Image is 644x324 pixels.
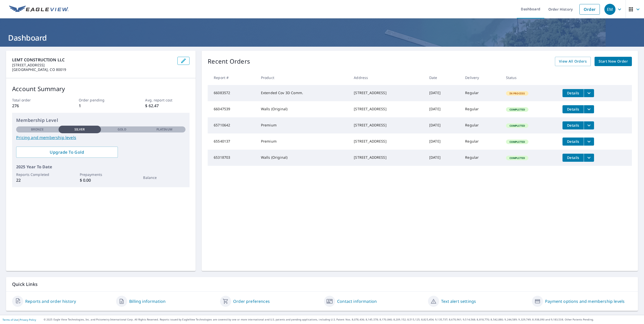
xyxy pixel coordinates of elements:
p: Order pending [79,97,123,103]
td: Regular [461,133,502,150]
p: 276 [12,103,57,109]
span: Completed [506,124,528,127]
p: Prepayments [80,172,122,177]
p: Account Summary [12,84,190,93]
p: [GEOGRAPHIC_DATA], CO 80019 [12,67,173,72]
p: $ 62.47 [145,103,190,109]
a: Pricing and membership levels [16,134,185,141]
p: Recent Orders [208,57,250,66]
td: [DATE] [425,150,461,166]
span: Details [566,91,581,95]
button: filesDropdownBtn-66083572 [584,89,594,97]
td: Premium [257,117,350,133]
div: EM [604,4,615,15]
a: Order [579,4,600,15]
a: Billing information [129,298,166,304]
button: detailsBtn-66047539 [562,105,584,113]
a: Contact information [337,298,377,304]
p: Quick Links [12,281,632,287]
span: Upgrade To Gold [20,149,114,155]
p: Bronze [31,127,44,132]
th: Status [502,70,559,85]
div: [STREET_ADDRESS] [354,155,421,160]
p: 2025 Year To Date [16,164,185,170]
p: LEMT CONSTRUCTION LLC [12,57,173,63]
a: Reports and order history [25,298,76,304]
th: Product [257,70,350,85]
p: $ 0.00 [80,177,122,183]
p: 1 [79,103,123,109]
p: Silver [74,127,85,132]
a: Text alert settings [441,298,476,304]
button: detailsBtn-65540137 [562,138,584,146]
button: detailsBtn-65318703 [562,154,584,162]
td: [DATE] [425,117,461,133]
p: Balance [143,175,185,180]
p: Platinum [156,127,172,132]
p: © 2025 Eagle View Technologies, Inc. and Pictometry International Corp. All Rights Reserved. Repo... [44,318,641,321]
span: Details [566,123,581,128]
a: Terms of Use [3,318,18,321]
div: [STREET_ADDRESS] [354,106,421,112]
button: filesDropdownBtn-66047539 [584,105,594,113]
p: 22 [16,177,59,183]
td: 65540137 [208,133,257,150]
span: Completed [506,140,528,144]
td: [DATE] [425,133,461,150]
span: Details [566,155,581,160]
span: Completed [506,156,528,160]
th: Date [425,70,461,85]
th: Delivery [461,70,502,85]
a: Privacy Policy [20,318,36,321]
button: detailsBtn-65710642 [562,121,584,129]
button: filesDropdownBtn-65710642 [584,121,594,129]
a: Upgrade To Gold [16,147,118,158]
a: View All Orders [555,57,591,66]
td: Regular [461,85,502,101]
th: Report # [208,70,257,85]
img: EV Logo [9,6,69,13]
th: Address [350,70,425,85]
td: 66083572 [208,85,257,101]
p: Reports Completed [16,172,59,177]
td: 65710642 [208,117,257,133]
span: Completed [506,108,528,111]
td: Extended Cov 3D Comm. [257,85,350,101]
a: Order preferences [233,298,270,304]
td: Premium [257,133,350,150]
td: Regular [461,101,502,117]
p: Total order [12,97,57,103]
td: Regular [461,117,502,133]
p: Membership Level [16,117,185,124]
h1: Dashboard [6,33,638,43]
div: [STREET_ADDRESS] [354,90,421,95]
a: Start New Order [595,57,632,66]
span: In Process [506,92,528,95]
div: [STREET_ADDRESS] [354,139,421,144]
td: 65318703 [208,150,257,166]
p: | [3,318,36,321]
button: detailsBtn-66083572 [562,89,584,97]
td: Walls (Original) [257,150,350,166]
p: Gold [118,127,126,132]
span: Details [566,107,581,112]
span: Start New Order [599,58,628,65]
button: filesDropdownBtn-65540137 [584,138,594,146]
td: [DATE] [425,101,461,117]
span: View All Orders [559,58,587,65]
p: Avg. report cost [145,97,190,103]
p: [STREET_ADDRESS] [12,63,173,67]
a: Payment options and membership levels [545,298,625,304]
td: Regular [461,150,502,166]
td: 66047539 [208,101,257,117]
td: [DATE] [425,85,461,101]
span: Details [566,139,581,144]
button: filesDropdownBtn-65318703 [584,154,594,162]
div: [STREET_ADDRESS] [354,123,421,128]
td: Walls (Original) [257,101,350,117]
